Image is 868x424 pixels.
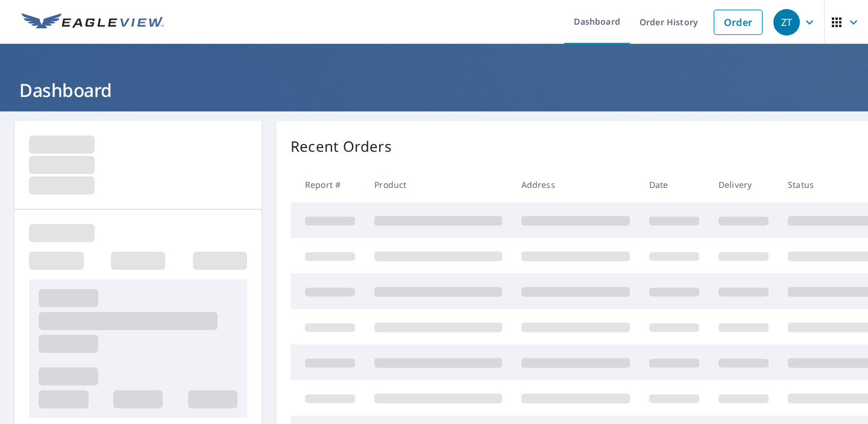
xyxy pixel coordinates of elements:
[714,10,763,35] a: Order
[512,167,640,202] th: Address
[709,167,778,202] th: Delivery
[291,167,365,202] th: Report #
[14,78,854,102] h1: Dashboard
[773,9,800,36] div: ZT
[640,167,709,202] th: Date
[22,13,164,31] img: EV Logo
[291,136,392,157] p: Recent Orders
[365,167,512,202] th: Product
